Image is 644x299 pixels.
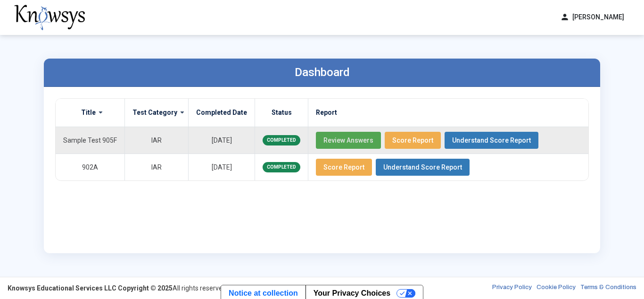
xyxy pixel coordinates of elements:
button: Score Report [385,132,441,149]
th: Status [255,99,308,127]
strong: Knowsys Educational Services LLC Copyright © 2025 [8,284,173,292]
span: Understand Score Report [452,137,531,144]
span: Understand Score Report [383,163,462,171]
button: Understand Score Report [445,132,538,149]
button: Review Answers [316,132,381,149]
td: 902A [56,154,125,180]
span: COMPLETED [263,135,300,145]
label: Dashboard [295,66,350,79]
button: person[PERSON_NAME] [554,9,630,25]
td: Sample Test 905F [56,127,125,154]
img: knowsys-logo.png [14,5,85,30]
div: All rights reserved. [8,283,228,293]
button: Understand Score Report [376,159,470,176]
td: [DATE] [189,154,255,180]
a: Privacy Policy [492,283,532,293]
span: person [560,12,570,22]
span: COMPLETED [263,162,300,172]
th: Report [308,99,589,127]
label: Title [81,108,96,117]
label: Test Category [132,108,177,117]
a: Terms & Conditions [580,283,636,293]
td: IAR [125,154,189,180]
span: Score Report [392,137,433,144]
span: Score Report [323,163,364,171]
a: Cookie Policy [537,283,576,293]
td: [DATE] [189,127,255,154]
label: Completed Date [196,108,247,117]
button: Score Report [316,159,372,176]
td: IAR [125,127,189,154]
span: Review Answers [323,137,373,144]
